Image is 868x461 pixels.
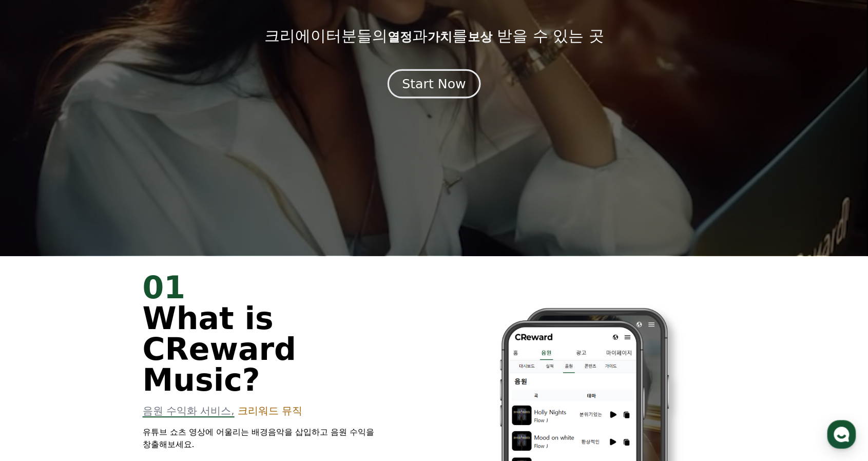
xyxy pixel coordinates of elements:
[387,30,412,44] span: 열정
[132,325,197,351] a: 설정
[238,405,302,417] span: 크리워드 뮤직
[159,341,171,349] span: 설정
[143,272,422,303] div: 01
[402,75,466,92] div: Start Now
[32,341,38,349] span: 홈
[264,27,604,45] p: 크리에이터분들의 과 를 받을 수 있는 곳
[68,325,132,351] a: 대화
[427,30,452,44] span: 가치
[388,69,480,99] button: Start Now
[390,80,478,90] a: Start Now
[143,426,422,451] p: 유튜브 쇼츠 영상에 어울리는 배경음악을 삽입하고 음원 수익을 창출해보세요.
[143,405,235,417] span: 음원 수익화 서비스,
[143,300,296,398] span: What is CReward Music?
[94,341,106,350] span: 대화
[3,325,68,351] a: 홈
[467,30,492,44] span: 보상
